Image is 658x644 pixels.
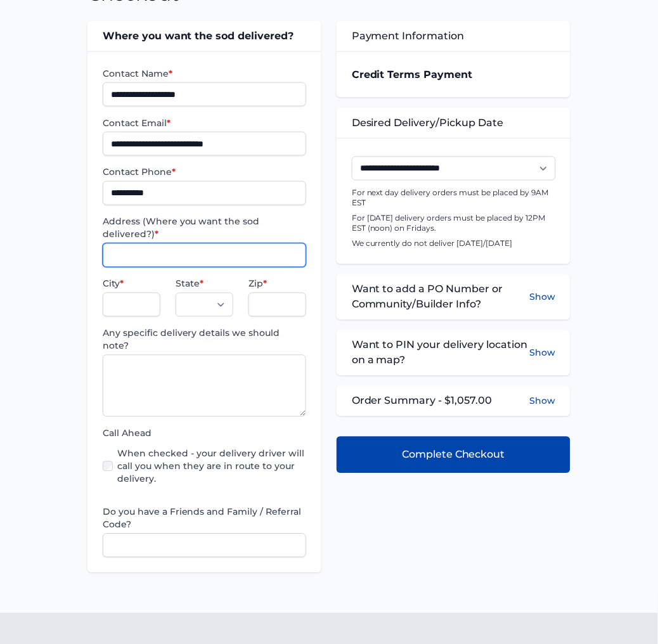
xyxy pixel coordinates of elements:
span: Want to PIN your delivery location on a map? [352,338,529,368]
div: Desired Delivery/Pickup Date [337,108,571,138]
label: When checked - your delivery driver will call you when they are in route to your delivery. [118,448,306,486]
span: Want to add a PO Number or Community/Builder Info? [352,282,529,312]
label: Do you have a Friends and Family / Referral Code? [103,506,306,531]
label: Contact Email [103,117,306,129]
p: We currently do not deliver [DATE]/[DATE] [352,239,555,249]
label: Address (Where you want the sod delivered?) [103,216,306,241]
strong: Credit Terms Payment [352,68,473,80]
label: Call Ahead [103,427,306,440]
button: Show [529,395,555,408]
label: State [176,278,233,290]
label: Zip [248,278,306,290]
label: City [103,278,160,290]
label: Contact Name [103,67,306,80]
button: Show [529,282,555,312]
label: Contact Phone [103,166,306,179]
span: Complete Checkout [402,448,505,463]
p: For [DATE] delivery orders must be placed by 12PM EST (noon) on Fridays. [352,214,555,234]
p: For next day delivery orders must be placed by 9AM EST [352,188,555,209]
label: Any specific delivery details we should note? [103,327,306,352]
button: Show [529,338,555,368]
span: Order Summary - $1,057.00 [352,394,493,409]
div: Where you want the sod delivered? [87,21,321,51]
div: Payment Information [337,21,571,51]
button: Complete Checkout [337,437,571,473]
